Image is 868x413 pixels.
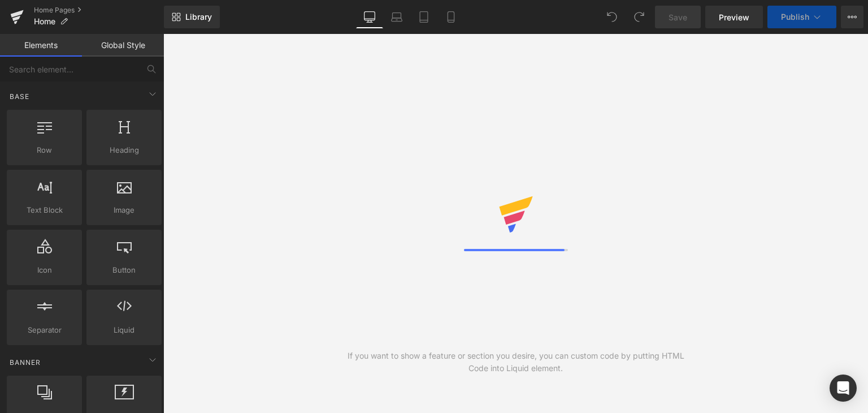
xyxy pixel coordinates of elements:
span: Icon [10,264,79,276]
span: Home [34,17,55,26]
div: If you want to show a feature or section you desire, you can custom code by putting HTML Code int... [340,350,692,375]
a: Laptop [383,6,410,28]
span: Heading [90,144,158,156]
span: Text Block [10,204,79,216]
div: Open Intercom Messenger [830,375,857,402]
span: Image [90,204,158,216]
span: Base [8,91,31,102]
a: Desktop [356,6,383,28]
a: Global Style [82,34,164,57]
a: Mobile [437,6,465,28]
span: Separator [10,324,79,336]
span: Banner [8,357,42,368]
span: Library [185,12,212,22]
span: Preview [719,11,749,23]
a: Home Pages [34,6,164,15]
span: Liquid [90,324,158,336]
button: Undo [601,6,623,28]
a: Tablet [410,6,437,28]
span: Row [10,144,79,156]
span: Publish [781,12,809,21]
a: Preview [705,6,763,28]
span: Button [90,264,158,276]
button: Publish [767,6,836,28]
span: Save [669,11,687,23]
button: More [841,6,863,28]
a: New Library [164,6,220,28]
button: Redo [628,6,650,28]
